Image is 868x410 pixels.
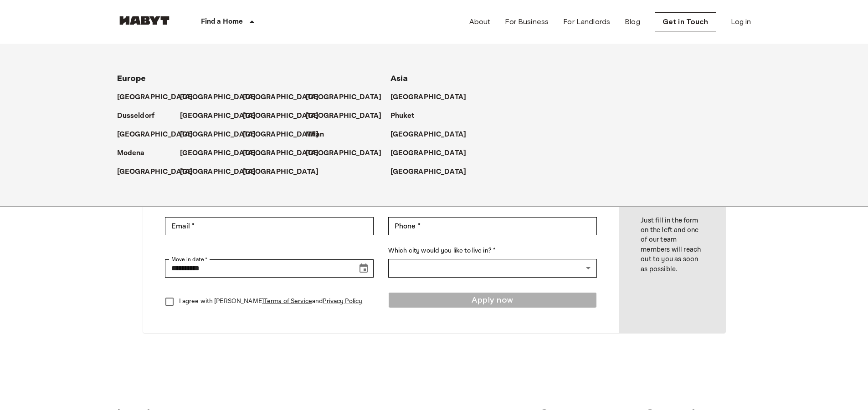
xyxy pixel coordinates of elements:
[117,111,155,121] p: Dusseldorf
[563,16,610,27] a: For Landlords
[180,148,256,159] p: [GEOGRAPHIC_DATA]
[306,129,334,140] a: Milan
[306,92,382,103] p: [GEOGRAPHIC_DATA]
[180,167,256,177] p: [GEOGRAPHIC_DATA]
[180,148,265,159] a: [GEOGRAPHIC_DATA]
[390,148,467,159] p: [GEOGRAPHIC_DATA]
[306,111,382,121] p: [GEOGRAPHIC_DATA]
[390,167,467,177] p: [GEOGRAPHIC_DATA]
[180,92,256,103] p: [GEOGRAPHIC_DATA]
[243,129,319,140] p: [GEOGRAPHIC_DATA]
[117,16,172,25] img: Habyt
[180,92,265,103] a: [GEOGRAPHIC_DATA]
[390,92,476,103] a: [GEOGRAPHIC_DATA]
[243,92,328,103] a: [GEOGRAPHIC_DATA]
[390,111,415,121] p: Phuket
[243,129,328,140] a: [GEOGRAPHIC_DATA]
[117,92,193,103] p: [GEOGRAPHIC_DATA]
[117,92,202,103] a: [GEOGRAPHIC_DATA]
[390,148,476,159] a: [GEOGRAPHIC_DATA]
[641,216,703,274] p: Just fill in the form on the left and one of our team members will reach out to you as soon as po...
[180,111,256,121] p: [GEOGRAPHIC_DATA]
[390,111,424,121] a: Phuket
[180,129,256,140] p: [GEOGRAPHIC_DATA]
[243,167,319,177] p: [GEOGRAPHIC_DATA]
[117,129,202,140] a: [GEOGRAPHIC_DATA]
[243,167,328,177] a: [GEOGRAPHIC_DATA]
[117,148,145,159] p: Modena
[505,16,549,27] a: For Business
[171,255,208,263] label: Move in date
[243,148,328,159] a: [GEOGRAPHIC_DATA]
[243,92,319,103] p: [GEOGRAPHIC_DATA]
[323,297,362,305] a: Privacy Policy
[390,167,476,177] a: [GEOGRAPHIC_DATA]
[180,111,265,121] a: [GEOGRAPHIC_DATA]
[180,129,265,140] a: [GEOGRAPHIC_DATA]
[731,16,751,27] a: Log in
[354,259,373,278] button: Choose date, selected date is Sep 17, 2025
[117,167,193,177] p: [GEOGRAPHIC_DATA]
[388,246,597,256] label: Which city would you like to live in? *
[117,73,146,83] span: Europe
[306,129,324,140] p: Milan
[390,129,476,140] a: [GEOGRAPHIC_DATA]
[117,167,202,177] a: [GEOGRAPHIC_DATA]
[469,16,491,27] a: About
[117,111,164,121] a: Dusseldorf
[264,297,312,305] a: Terms of Service
[179,297,363,306] p: I agree with [PERSON_NAME] and
[390,129,467,140] p: [GEOGRAPHIC_DATA]
[117,148,154,159] a: Modena
[243,148,319,159] p: [GEOGRAPHIC_DATA]
[180,167,265,177] a: [GEOGRAPHIC_DATA]
[243,111,328,121] a: [GEOGRAPHIC_DATA]
[243,111,319,121] p: [GEOGRAPHIC_DATA]
[201,16,243,27] p: Find a Home
[390,92,467,103] p: [GEOGRAPHIC_DATA]
[306,92,391,103] a: [GEOGRAPHIC_DATA]
[625,16,640,27] a: Blog
[306,148,391,159] a: [GEOGRAPHIC_DATA]
[306,111,391,121] a: [GEOGRAPHIC_DATA]
[655,12,716,31] a: Get in Touch
[117,129,193,140] p: [GEOGRAPHIC_DATA]
[306,148,382,159] p: [GEOGRAPHIC_DATA]
[390,73,408,83] span: Asia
